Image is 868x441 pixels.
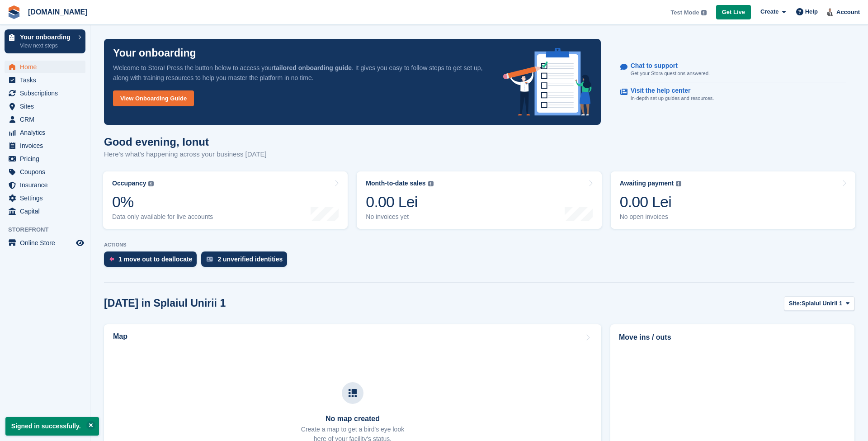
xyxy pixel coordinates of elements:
span: Get Live [722,8,745,17]
p: ACTIONS [104,242,854,248]
a: Month-to-date sales 0.00 Lei No invoices yet [357,171,601,229]
img: icon-info-grey-7440780725fd019a000dd9b08b2336e03edf1995a4989e88bcd33f0948082b44.svg [148,181,154,186]
span: Insurance [20,179,74,191]
span: Settings [20,192,74,204]
a: Your onboarding View next steps [5,29,85,53]
h2: Map [113,332,127,341]
a: 1 move out to deallocate [104,251,201,271]
span: Subscriptions [20,87,74,100]
a: menu [5,192,85,204]
span: Help [805,7,818,16]
img: Ionut Grigorescu [826,7,835,16]
span: Analytics [20,126,74,139]
span: Capital [20,205,74,218]
span: Home [20,61,74,73]
span: Splaiul Unirii 1 [802,299,842,308]
img: stora-icon-8386f47178a22dfd0bd8f6a31ec36ba5ce8667c1dd55bd0f319d3a0aa187defe.svg [7,5,21,19]
a: menu [5,139,85,152]
p: Chat to support [631,62,703,70]
p: Your onboarding [113,48,196,58]
a: Awaiting payment 0.00 Lei No open invoices [611,171,855,229]
p: View next steps [20,42,74,50]
span: Site: [789,299,802,308]
div: 0.00 Lei [366,193,433,211]
a: Visit the help center In-depth set up guides and resources. [620,82,846,107]
a: menu [5,152,85,165]
a: 2 unverified identities [201,251,292,271]
div: Awaiting payment [620,180,674,187]
p: Here's what's happening across your business [DATE] [104,149,267,160]
img: map-icn-33ee37083ee616e46c38cad1a60f524a97daa1e2b2c8c0bc3eb3415660979fc1.svg [349,389,357,397]
div: Data only available for live accounts [112,213,213,221]
span: Account [836,8,860,17]
a: menu [5,205,85,218]
a: menu [5,87,85,100]
div: Month-to-date sales [366,180,425,187]
a: menu [5,237,85,249]
h2: [DATE] in Splaiul Unirii 1 [104,297,226,309]
div: No open invoices [620,213,682,221]
p: Welcome to Stora! Press the button below to access your . It gives you easy to follow steps to ge... [113,63,489,83]
a: Preview store [75,237,85,248]
p: In-depth set up guides and resources. [631,95,714,102]
h2: Move ins / outs [619,332,846,343]
button: Site: Splaiul Unirii 1 [784,296,854,311]
a: menu [5,74,85,86]
span: Storefront [8,225,90,234]
img: onboarding-info-6c161a55d2c0e0a8cae90662b2fe09162a5109e8cc188191df67fb4f79e88e88.svg [503,48,592,116]
a: menu [5,100,85,113]
div: 1 move out to deallocate [118,256,192,263]
a: menu [5,61,85,73]
span: Invoices [20,139,74,152]
a: Get Live [716,5,751,20]
a: menu [5,113,85,126]
img: move_outs_to_deallocate_icon-f764333ba52eb49d3ac5e1228854f67142a1ed5810a6f6cc68b1a99e826820c5.svg [109,256,114,262]
div: 0% [112,193,213,211]
a: Occupancy 0% Data only available for live accounts [103,171,348,229]
span: Coupons [20,166,74,178]
a: Chat to support Get your Stora questions answered. [620,57,846,82]
span: Pricing [20,152,74,165]
p: Your onboarding [20,34,74,40]
img: icon-info-grey-7440780725fd019a000dd9b08b2336e03edf1995a4989e88bcd33f0948082b44.svg [701,10,707,15]
p: Get your Stora questions answered. [631,70,710,77]
div: 2 unverified identities [217,256,283,263]
h3: No map created [301,415,404,423]
div: Occupancy [112,180,146,187]
a: menu [5,126,85,139]
strong: tailored onboarding guide [274,64,352,71]
div: 0.00 Lei [620,193,682,211]
img: verify_identity-adf6edd0f0f0b5bbfe63781bf79b02c33cf7c696d77639b501bdc392416b5a36.svg [207,256,213,262]
h1: Good evening, Ionut [104,136,267,148]
span: Test Mode [670,8,699,17]
span: Tasks [20,74,74,86]
div: No invoices yet [366,213,433,221]
span: Online Store [20,237,74,249]
span: Create [760,7,778,16]
p: Visit the help center [631,87,707,95]
img: icon-info-grey-7440780725fd019a000dd9b08b2336e03edf1995a4989e88bcd33f0948082b44.svg [428,181,434,186]
p: Signed in successfully. [5,417,99,436]
a: menu [5,166,85,178]
img: icon-info-grey-7440780725fd019a000dd9b08b2336e03edf1995a4989e88bcd33f0948082b44.svg [676,181,681,186]
a: [DOMAIN_NAME] [24,5,91,19]
a: menu [5,179,85,191]
span: Sites [20,100,74,113]
a: View Onboarding Guide [113,90,194,106]
span: CRM [20,113,74,126]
